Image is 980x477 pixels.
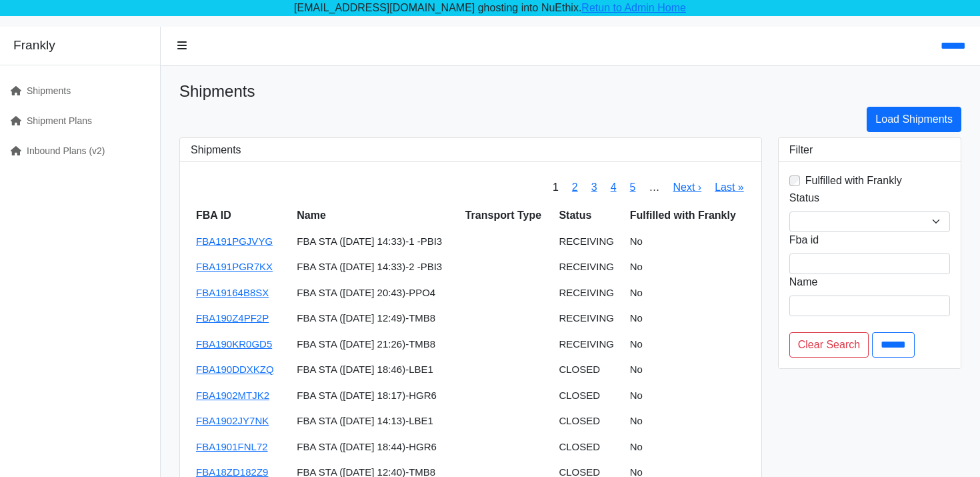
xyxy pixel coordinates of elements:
[291,202,459,229] th: Name
[611,181,617,193] a: 4
[291,280,459,306] td: FBA STA ([DATE] 20:43)-PPO4
[673,181,701,193] a: Next ›
[591,181,597,193] a: 3
[196,364,274,375] a: FBA190DDXKZQ
[789,274,818,290] label: Name
[196,415,269,426] a: FBA1902JY7NK
[625,229,751,255] td: No
[625,434,751,460] td: No
[642,173,666,202] span: …
[789,332,869,358] a: Clear Search
[572,181,578,193] a: 2
[867,107,961,132] a: Load Shipments
[630,181,636,193] a: 5
[789,232,819,248] label: Fba id
[625,280,751,306] td: No
[553,434,624,460] td: CLOSED
[581,2,686,13] a: Retun to Admin Home
[625,202,751,229] th: Fulfilled with Frankly
[546,173,565,202] span: 1
[553,332,624,358] td: RECEIVING
[625,408,751,434] td: No
[553,280,624,306] td: RECEIVING
[553,229,624,255] td: RECEIVING
[291,434,459,460] td: FBA STA ([DATE] 18:44)-HGR6
[553,357,624,383] td: CLOSED
[179,82,961,101] h1: Shipments
[715,181,744,193] a: Last »
[546,173,751,202] nav: pager
[291,332,459,358] td: FBA STA ([DATE] 21:26)-TMB8
[196,312,269,324] a: FBA190Z4PF2P
[460,202,554,229] th: Transport Type
[291,383,459,409] td: FBA STA ([DATE] 18:17)-HGR6
[291,357,459,383] td: FBA STA ([DATE] 18:46)-LBE1
[553,202,624,229] th: Status
[291,306,459,332] td: FBA STA ([DATE] 12:49)-TMB8
[553,383,624,409] td: CLOSED
[196,390,269,401] a: FBA1902MTJK2
[291,229,459,255] td: FBA STA ([DATE] 14:33)-1 -PBI3
[553,306,624,332] td: RECEIVING
[625,383,751,409] td: No
[553,408,624,434] td: CLOSED
[291,254,459,280] td: FBA STA ([DATE] 14:33)-2 -PBI3
[191,202,291,229] th: FBA ID
[191,143,751,156] h3: Shipments
[789,190,819,206] label: Status
[805,173,902,189] label: Fulfilled with Frankly
[196,261,273,272] a: FBA191PGR7KX
[625,332,751,358] td: No
[789,143,950,156] h3: Filter
[291,408,459,434] td: FBA STA ([DATE] 14:13)-LBE1
[196,338,272,350] a: FBA190KR0GD5
[625,306,751,332] td: No
[625,254,751,280] td: No
[196,441,268,452] a: FBA1901FNL72
[553,254,624,280] td: RECEIVING
[196,287,269,298] a: FBA19164B8SX
[625,357,751,383] td: No
[196,235,273,247] a: FBA191PGJVYG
